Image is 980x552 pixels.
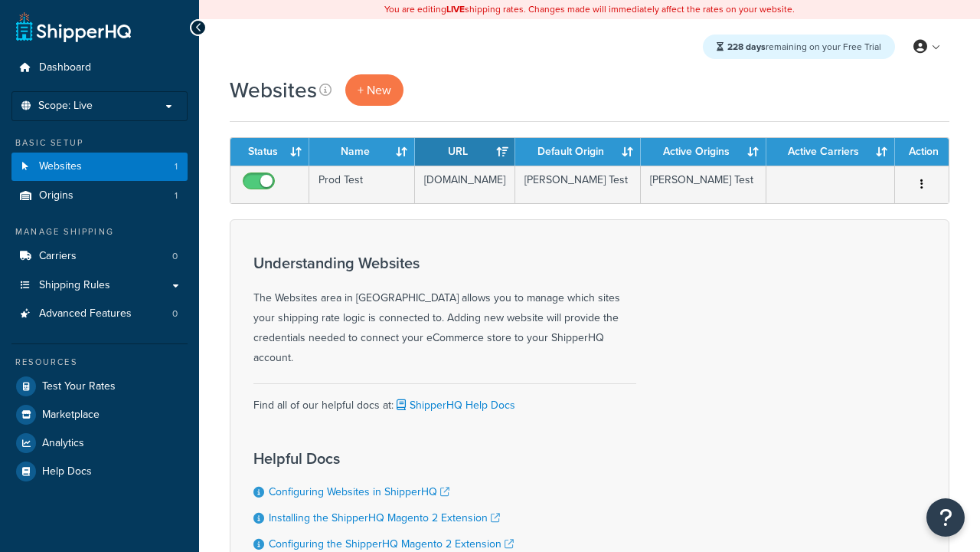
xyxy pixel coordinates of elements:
span: Dashboard [39,61,91,74]
strong: 228 days [727,40,766,54]
span: + New [358,81,391,99]
li: Advanced Features [11,300,188,328]
b: LIVE [446,2,465,16]
a: Configuring Websites in ShipperHQ [269,484,449,500]
th: Name: activate to sort column ascending [309,138,415,166]
span: 1 [175,189,178,202]
a: Test Your Rates [11,373,188,400]
li: Carriers [11,242,188,271]
span: 0 [172,250,178,263]
h3: Helpful Docs [253,450,529,467]
th: Active Carriers: activate to sort column ascending [766,138,895,166]
th: URL: activate to sort column ascending [415,138,515,166]
a: ShipperHQ Home [16,11,131,42]
span: Advanced Features [39,307,132,320]
th: Active Origins: activate to sort column ascending [641,138,766,166]
span: Shipping Rules [39,279,110,292]
span: Scope: Live [38,100,93,113]
a: Shipping Rules [11,271,188,300]
button: Open Resource Center [926,498,965,537]
a: ShipperHQ Help Docs [394,397,515,413]
a: + New [345,74,403,106]
a: Installing the ShipperHQ Magento 2 Extension [269,510,500,526]
div: Find all of our helpful docs at: [253,383,636,416]
td: [PERSON_NAME] Test [515,166,641,203]
li: Websites [11,153,188,181]
th: Default Origin: activate to sort column ascending [515,138,641,166]
a: Origins 1 [11,182,188,210]
span: Test Your Rates [42,380,116,393]
th: Status: activate to sort column ascending [230,138,309,166]
div: Manage Shipping [11,225,188,238]
a: Help Docs [11,458,188,485]
span: 0 [172,307,178,320]
div: Resources [11,356,188,369]
div: Basic Setup [11,136,188,149]
span: Websites [39,160,82,173]
th: Action [895,138,949,166]
li: Origins [11,182,188,210]
a: Dashboard [11,54,188,82]
td: [DOMAIN_NAME] [415,166,515,203]
div: The Websites area in [GEOGRAPHIC_DATA] allows you to manage which sites your shipping rate logic ... [253,255,636,368]
span: Analytics [42,437,84,450]
a: Websites 1 [11,153,188,181]
td: Prod Test [309,166,415,203]
h3: Understanding Websites [253,255,636,271]
span: Carriers [39,250,77,263]
span: 1 [175,160,178,173]
div: remaining on your Free Trial [703,34,895,59]
span: Marketplace [42,409,100,422]
td: [PERSON_NAME] Test [641,166,766,203]
span: Help Docs [42,465,92,478]
a: Analytics [11,429,188,457]
a: Carriers 0 [11,242,188,271]
span: Origins [39,189,73,202]
a: Advanced Features 0 [11,300,188,328]
h1: Websites [230,75,317,105]
a: Marketplace [11,401,188,429]
a: Configuring the ShipperHQ Magento 2 Extension [269,536,514,552]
